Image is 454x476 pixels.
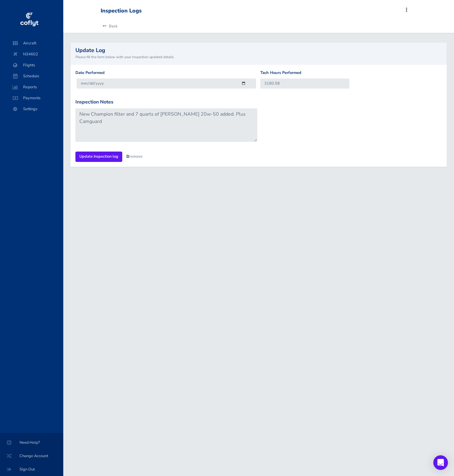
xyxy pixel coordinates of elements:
span: Change Account [7,450,56,461]
span: Reports [11,82,57,93]
small: Please fill the form below with your inspection updated details [75,54,442,60]
label: Tach Hours Performed [260,70,301,76]
span: Schedule [11,71,57,82]
div: Inspection Logs [101,8,142,14]
span: N34602 [11,49,57,60]
a: remove [126,154,143,159]
span: Flights [11,60,57,71]
label: Date Performed [75,70,105,76]
span: Need Help? [7,437,56,448]
span: Sign Out [7,464,56,475]
div: Open Intercom Messenger [433,455,448,470]
h2: Update Log [75,47,442,53]
img: coflyt logo [19,11,39,29]
label: Inspection Notes [75,98,113,106]
span: Payments [11,93,57,103]
span: Settings [11,103,57,114]
a: Back [101,19,117,33]
span: Aircraft [11,38,57,49]
input: Update Inspection log [75,152,122,162]
textarea: New Champion filter and 7 quarts of [PERSON_NAME] 20w-50 added. Plus Camguard [75,108,257,142]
